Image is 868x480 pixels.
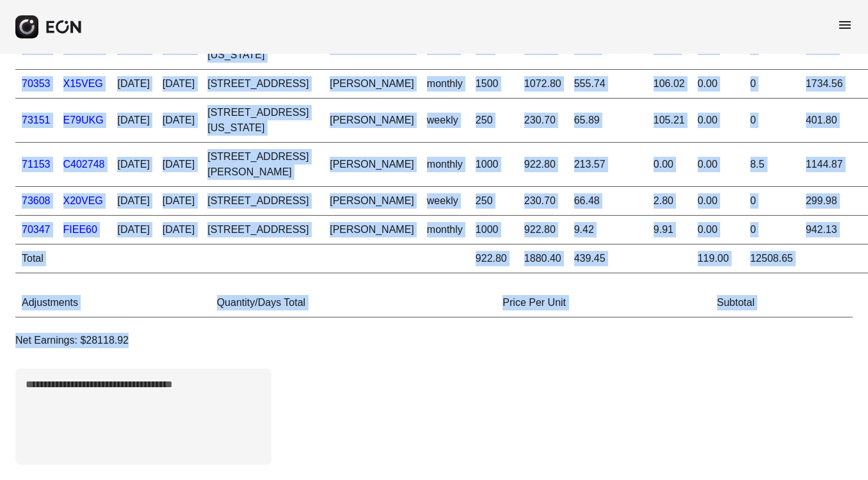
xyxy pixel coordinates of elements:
span: menu [837,17,853,33]
td: 0.00 [647,143,691,187]
td: 9.42 [568,216,647,244]
td: [STREET_ADDRESS] [201,216,323,244]
td: 2.80 [647,187,691,216]
td: monthly [421,143,469,187]
td: 0.00 [691,70,744,99]
td: 1880.40 [518,244,568,273]
td: 0.00 [691,216,744,244]
a: C402748 [63,159,105,170]
td: 1500 [469,70,518,99]
td: 0 [744,70,800,99]
td: weekly [421,187,469,216]
td: [DATE] [156,99,201,143]
td: 105.21 [647,99,691,143]
td: monthly [421,216,469,244]
td: [DATE] [156,143,201,187]
td: [DATE] [111,187,156,216]
td: 250 [469,187,518,216]
td: [PERSON_NAME] [323,216,421,244]
td: [STREET_ADDRESS] [201,187,323,216]
td: 299.98 [800,187,849,216]
td: 1144.87 [800,143,849,187]
td: [STREET_ADDRESS][US_STATE] [201,99,323,143]
td: 250 [469,99,518,143]
td: 1000 [469,143,518,187]
td: 213.57 [568,143,647,187]
td: Total [15,244,57,273]
th: Adjustments [15,289,211,317]
td: [DATE] [156,70,201,99]
td: 942.13 [800,216,849,244]
a: X20VEG [63,195,103,206]
th: Quantity/Days Total [211,289,497,317]
td: [DATE] [111,70,156,99]
a: FIEE60 [63,224,97,235]
td: 12508.65 [744,244,800,273]
td: 66.48 [568,187,647,216]
td: 1072.80 [518,70,568,99]
td: [DATE] [156,187,201,216]
a: 73608 [22,195,51,206]
a: X15VEG [63,78,103,89]
td: 1000 [469,216,518,244]
td: [PERSON_NAME] [323,143,421,187]
td: 0.00 [691,99,744,143]
td: 9.91 [647,216,691,244]
td: [PERSON_NAME] [323,99,421,143]
td: [DATE] [111,99,156,143]
td: 230.70 [518,187,568,216]
td: 65.89 [568,99,647,143]
th: Subtotal [711,289,853,317]
a: 71153 [22,159,51,170]
td: monthly [421,70,469,99]
td: [PERSON_NAME] [323,187,421,216]
td: [STREET_ADDRESS][PERSON_NAME] [201,143,323,187]
td: 0.00 [691,143,744,187]
td: 401.80 [800,99,849,143]
td: 1734.56 [800,70,849,99]
td: 0 [744,216,800,244]
td: 8.5 [744,143,800,187]
td: 922.80 [518,216,568,244]
td: 0 [744,187,800,216]
td: [PERSON_NAME] [323,70,421,99]
td: 922.80 [518,143,568,187]
td: 106.02 [647,70,691,99]
td: 0.00 [691,187,744,216]
td: [STREET_ADDRESS] [201,70,323,99]
td: 119.00 [691,244,744,273]
a: 70347 [22,224,51,235]
td: 922.80 [469,244,518,273]
p: Net Earnings: $28118.92 [15,333,853,348]
a: E79UKG [63,115,104,125]
td: weekly [421,99,469,143]
th: Price Per Unit [496,289,711,317]
a: 70353 [22,78,51,89]
td: 439.45 [568,244,647,273]
a: 73151 [22,115,51,125]
td: [DATE] [156,216,201,244]
td: [DATE] [111,143,156,187]
td: 230.70 [518,99,568,143]
td: 555.74 [568,70,647,99]
td: 0 [744,99,800,143]
td: [DATE] [111,216,156,244]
